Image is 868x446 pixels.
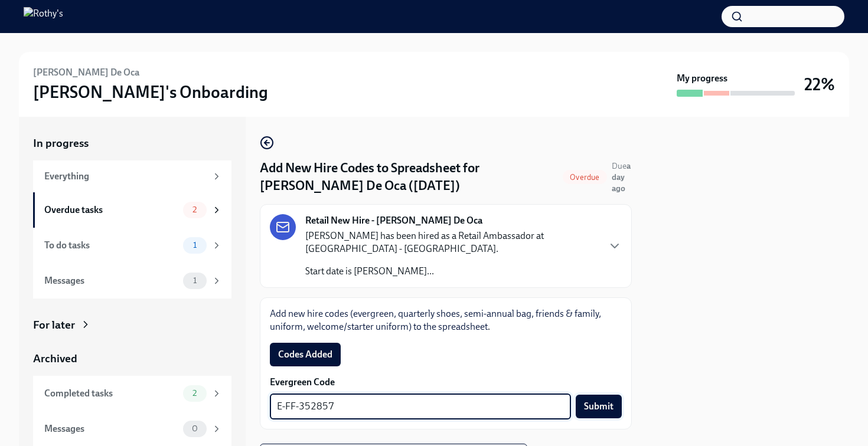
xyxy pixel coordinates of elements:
[33,351,231,366] a: Archived
[24,7,63,26] img: Rothy's
[563,173,606,182] span: Overdue
[33,160,231,192] a: Everything
[270,376,622,389] label: Evergreen Code
[260,159,558,195] h4: Add New Hire Codes to Spreadsheet for [PERSON_NAME] De Oca ([DATE])
[44,422,178,435] div: Messages
[33,317,75,333] div: For later
[612,161,631,194] span: Due
[270,308,601,332] a: Add new hire codes (evergreen, quarterly shoes, semi-annual bag, friends & family, uniform, welco...
[277,399,564,414] textarea: E-FF-352857
[677,72,727,85] strong: My progress
[33,81,268,103] h3: [PERSON_NAME]'s Onboarding
[270,343,341,366] button: Codes Added
[33,136,231,151] a: In progress
[612,160,632,194] span: September 22nd, 2025 09:00
[305,229,598,255] p: [PERSON_NAME] has been hired as a Retail Ambassador at [GEOGRAPHIC_DATA] - [GEOGRAPHIC_DATA].
[270,307,622,333] p: .
[44,204,178,217] div: Overdue tasks
[305,214,482,227] strong: Retail New Hire - [PERSON_NAME] De Oca
[44,274,178,287] div: Messages
[33,263,231,299] a: Messages1
[185,389,204,398] span: 2
[33,192,231,228] a: Overdue tasks2
[33,66,139,79] h6: [PERSON_NAME] De Oca
[33,376,231,411] a: Completed tasks2
[185,205,204,214] span: 2
[576,395,622,418] button: Submit
[305,265,598,278] p: Start date is [PERSON_NAME]...
[44,170,207,183] div: Everything
[804,74,835,95] h3: 22%
[612,161,631,194] strong: a day ago
[33,317,231,333] a: For later
[44,239,178,252] div: To do tasks
[584,401,614,412] span: Submit
[186,241,204,250] span: 1
[185,424,205,433] span: 0
[44,387,178,400] div: Completed tasks
[186,276,204,285] span: 1
[278,349,332,360] span: Codes Added
[33,228,231,263] a: To do tasks1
